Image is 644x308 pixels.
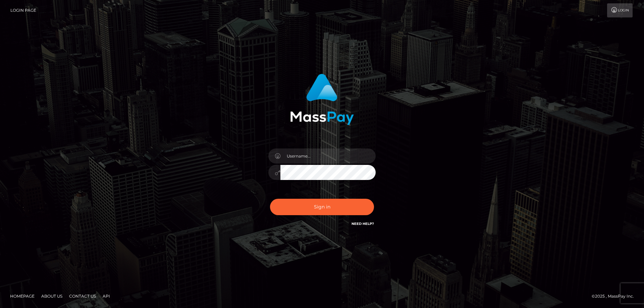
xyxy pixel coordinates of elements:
a: Login [607,3,633,17]
a: Homepage [7,291,37,301]
a: About Us [39,291,65,301]
a: Login Page [10,3,36,17]
button: Sign in [270,199,374,215]
a: API [100,291,113,301]
input: Username... [280,148,376,164]
div: © 2025 , MassPay Inc. [592,293,639,300]
a: Need Help? [352,222,374,226]
a: Contact Us [66,291,99,301]
img: MassPay Login [290,74,354,125]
